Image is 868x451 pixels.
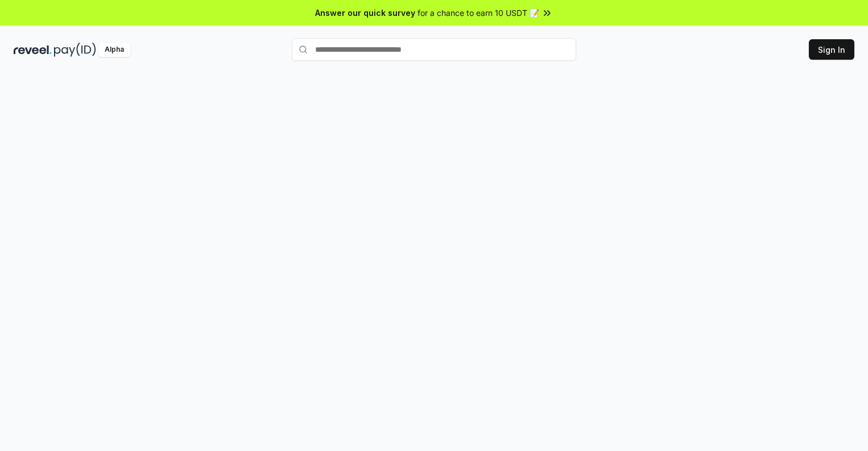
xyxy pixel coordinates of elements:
[418,7,539,19] span: for a chance to earn 10 USDT 📝
[315,7,415,19] span: Answer our quick survey
[98,43,130,57] div: Alpha
[809,39,854,60] button: Sign In
[14,43,52,57] img: reveel_dark
[54,43,96,57] img: pay_id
